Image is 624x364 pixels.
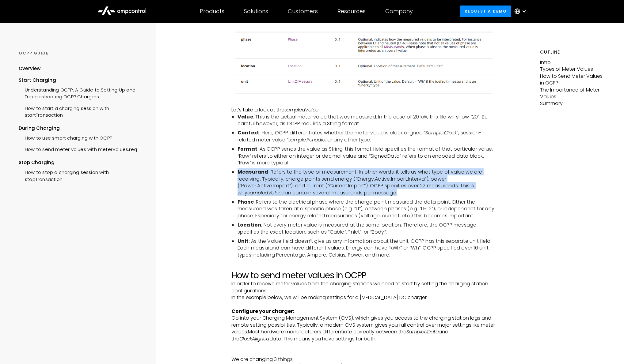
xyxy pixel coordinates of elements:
strong: Measurand [238,168,268,175]
p: In the example below, we will be making settings for a [MEDICAL_DATA] DC charger. [231,294,496,301]
strong: Value [238,113,253,120]
a: Request a demo [460,6,511,17]
p: Types of Meter Values [540,66,605,73]
a: How to send meter values with meterValues.req [19,143,137,154]
a: How to stop a charging session with stopTransaction [19,166,143,184]
a: Overview [19,65,41,77]
em: SampledData [406,328,439,335]
p: The Importance of Meter Values [540,87,605,100]
p: Go into your Charging Management System (CMS), which gives you access to the charging station log... [231,315,496,356]
div: Products [200,8,224,15]
div: Customers [288,8,318,15]
p: ‍ [231,263,496,270]
strong: Location [238,221,261,228]
a: How to use smart charging with OCPP [19,132,112,143]
strong: Phase [238,198,254,205]
em: sampledValue [284,106,318,113]
li: : Refers to the type of measurement. In other words, it tells us what type of value we are receiv... [238,169,496,196]
div: During Charging [19,125,143,132]
li: : This is the actual meter value that was measured. In the case of 20 kW, this file will show “20... [238,114,496,127]
div: OCPP GUIDE [19,51,143,56]
p: In order to receive meter values from the charging stations we need to start by setting the charg... [231,280,496,294]
div: Solutions [244,8,268,15]
img: OCPP sampledValue fields [231,29,496,96]
p: ‍ [231,100,496,107]
a: How to start a charging session with startTransaction [19,102,143,120]
em: Sample.Clock [425,129,457,136]
p: Intro [540,59,605,66]
div: Company [385,8,413,15]
li: : Not every meter value is measured at the same location. Therefore, the OCPP message specifies t... [238,222,496,235]
div: Overview [19,65,41,72]
li: : Here, OCPP differentiates whether the meter value is clock aligned “ ”, session-related meter v... [238,129,496,143]
li: : As the Value field doesn’t give us any information about the unit, OCPP has this separate unit ... [238,238,496,258]
p: ‍ [231,301,496,308]
p: How to Send Meter Values in OCPP [540,73,605,87]
em: sampledValue [247,189,281,196]
h2: How to send meter values in OCPP [231,270,496,281]
div: Resources [337,8,366,15]
strong: Format [238,145,257,152]
em: ClockAligned [239,335,269,342]
div: Stop Charging [19,159,143,166]
h5: Outline [540,49,605,55]
strong: Context [238,129,259,136]
p: Let’s take a look at the : [231,107,496,113]
li: : Refers to the electrical phase where the charge point measured the data point. Either the measu... [238,199,496,219]
div: Start Charging [19,77,143,84]
li: : As OCPP sends the value as String, this format field specifies the format of that particular va... [238,146,496,166]
em: sample.Periodic [288,136,325,143]
strong: Configure your charger: [231,308,294,315]
a: Understanding OCPP: A Guide to Setting Up and Troubleshooting OCPP Chargers [19,84,143,102]
p: Summary [540,100,605,107]
strong: Unit [238,238,249,245]
p: We are changing 3 things: [231,356,496,363]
